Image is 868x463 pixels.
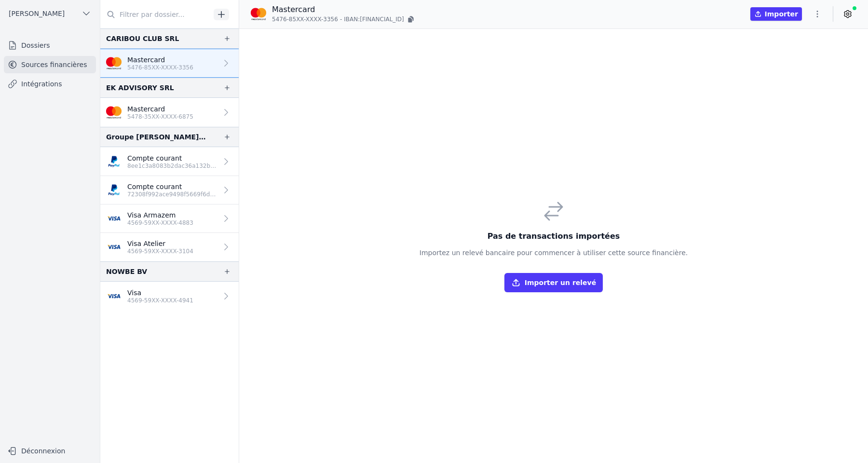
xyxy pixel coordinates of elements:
[127,64,193,71] p: 5476-85XX-XXXX-3356
[340,15,342,23] span: -
[100,98,239,127] a: Mastercard 5478-35XX-XXXX-6875
[9,9,65,18] span: [PERSON_NAME]
[106,131,208,143] div: Groupe [PERSON_NAME] & [PERSON_NAME] VOF
[106,288,122,304] img: visa.png
[106,82,174,94] div: EK ADVISORY SRL
[4,6,96,21] button: [PERSON_NAME]
[420,231,688,242] h3: Pas de transactions importées
[100,6,210,23] input: Filtrer par dossier...
[4,443,96,459] button: Déconnexion
[4,37,96,54] a: Dossiers
[100,204,239,233] a: Visa Armazem 4569-59XX-XXXX-4883
[750,7,802,21] button: Importer
[127,191,217,198] p: 72308f992ace9498f5669f6d86153607
[100,176,239,204] a: Compte courant 72308f992ace9498f5669f6d86153607
[127,247,193,255] p: 4569-59XX-XXXX-3104
[127,288,193,298] p: Visa
[127,219,193,227] p: 4569-59XX-XXXX-4883
[106,33,179,44] div: CARIBOU CLUB SRL
[272,4,416,15] p: Mastercard
[100,49,239,78] a: Mastercard 5476-85XX-XXXX-3356
[4,75,96,93] a: Intégrations
[251,6,266,22] img: imageedit_2_6530439554.png
[100,282,239,311] a: Visa 4569-59XX-XXXX-4941
[127,239,193,248] p: Visa Atelier
[127,182,217,191] p: Compte courant
[106,239,122,255] img: visa.png
[344,15,404,23] span: IBAN: [FINANCIAL_ID]
[127,153,217,163] p: Compte courant
[100,233,239,261] a: Visa Atelier 4569-59XX-XXXX-3104
[106,55,122,71] img: imageedit_2_6530439554.png
[100,147,239,176] a: Compte courant 8ee1c3a8083b2dac36a132bce9c86f64
[106,211,122,226] img: visa.png
[504,273,603,292] button: Importer un relevé
[106,154,122,169] img: PAYPAL_PPLXLULL.png
[127,104,193,114] p: Mastercard
[127,210,193,220] p: Visa Armazem
[127,55,193,65] p: Mastercard
[106,105,122,120] img: imageedit_2_6530439554.png
[127,297,193,304] p: 4569-59XX-XXXX-4941
[106,266,147,277] div: NOWBE BV
[127,162,217,170] p: 8ee1c3a8083b2dac36a132bce9c86f64
[106,182,122,198] img: PAYPAL_PPLXLULL.png
[272,15,338,23] span: 5476-85XX-XXXX-3356
[127,113,193,121] p: 5478-35XX-XXXX-6875
[420,248,688,258] p: Importez un relevé bancaire pour commencer à utiliser cette source financière.
[4,56,96,73] a: Sources financières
